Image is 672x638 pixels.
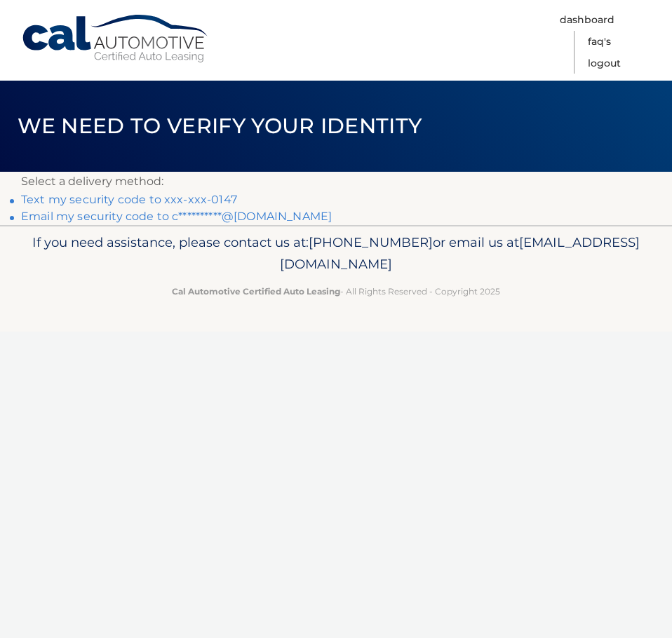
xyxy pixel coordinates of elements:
[21,231,651,276] p: If you need assistance, please contact us at: or email us at
[21,14,210,64] a: Cal Automotive
[309,234,433,250] span: [PHONE_NUMBER]
[560,9,614,31] a: Dashboard
[588,53,621,74] a: Logout
[588,31,611,53] a: FAQ's
[21,284,651,299] p: - All Rights Reserved - Copyright 2025
[21,193,237,206] a: Text my security code to xxx-xxx-0147
[21,172,651,191] p: Select a delivery method:
[18,113,422,139] span: We need to verify your identity
[21,210,332,223] a: Email my security code to c**********@[DOMAIN_NAME]
[172,286,340,297] strong: Cal Automotive Certified Auto Leasing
